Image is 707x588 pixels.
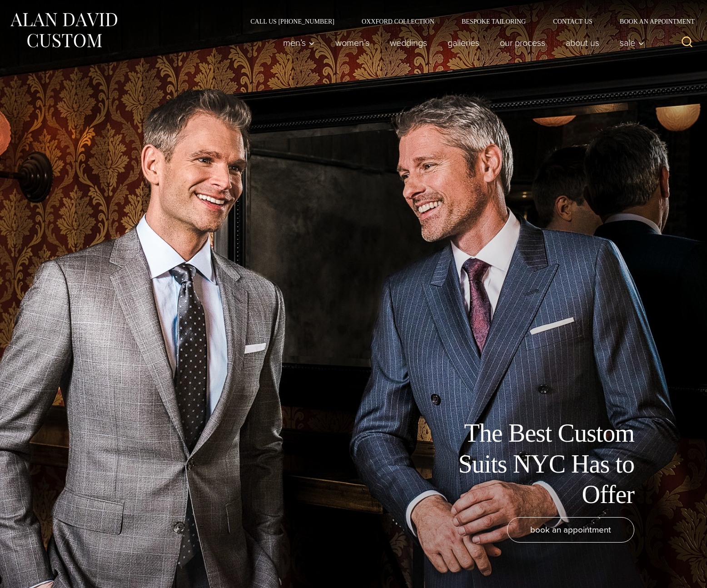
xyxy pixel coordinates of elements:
a: Contact Us [539,18,606,25]
a: About Us [556,34,610,52]
a: Galleries [438,34,490,52]
a: Women’s [325,34,380,52]
a: Oxxford Collection [348,18,448,25]
span: Men’s [283,38,315,47]
span: Sale [620,38,644,47]
a: Bespoke Tailoring [448,18,539,25]
button: View Search Form [676,32,698,54]
a: weddings [380,34,438,52]
a: Book an Appointment [606,18,698,25]
nav: Primary Navigation [273,34,649,52]
a: Our Process [490,34,556,52]
nav: Secondary Navigation [237,18,698,25]
a: Call Us [PHONE_NUMBER] [237,18,348,25]
a: book an appointment [507,517,634,543]
span: book an appointment [530,523,611,536]
h1: The Best Custom Suits NYC Has to Offer [430,418,634,510]
img: Alan David Custom [9,10,118,50]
